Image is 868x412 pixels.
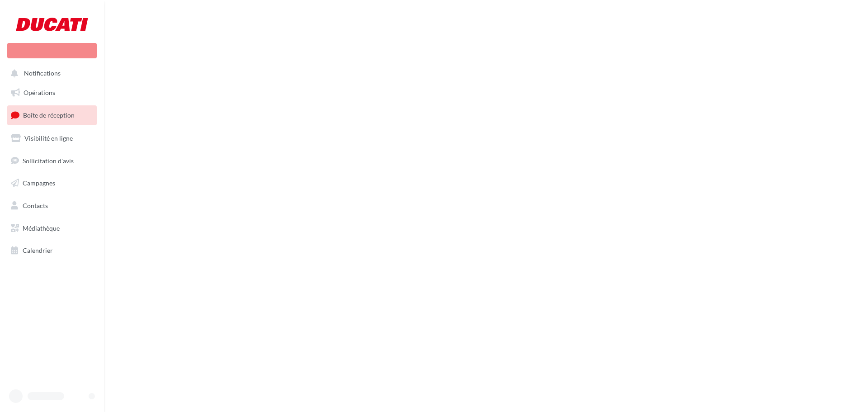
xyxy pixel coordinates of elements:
div: Nouvelle campagne [7,43,97,58]
a: Contacts [5,196,99,215]
span: Notifications [24,70,61,77]
a: Médiathèque [5,219,99,238]
span: Calendrier [23,246,53,254]
a: Sollicitation d'avis [5,152,99,170]
span: Opérations [24,89,55,96]
span: Campagnes [23,179,55,187]
span: Sollicitation d'avis [23,156,74,164]
a: Boîte de réception [5,105,99,125]
a: Campagnes [5,174,99,193]
span: Boîte de réception [23,111,75,119]
a: Visibilité en ligne [5,129,99,148]
span: Contacts [23,202,48,209]
a: Opérations [5,83,99,102]
a: Calendrier [5,241,99,260]
span: Visibilité en ligne [24,134,73,142]
span: Médiathèque [23,224,60,232]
